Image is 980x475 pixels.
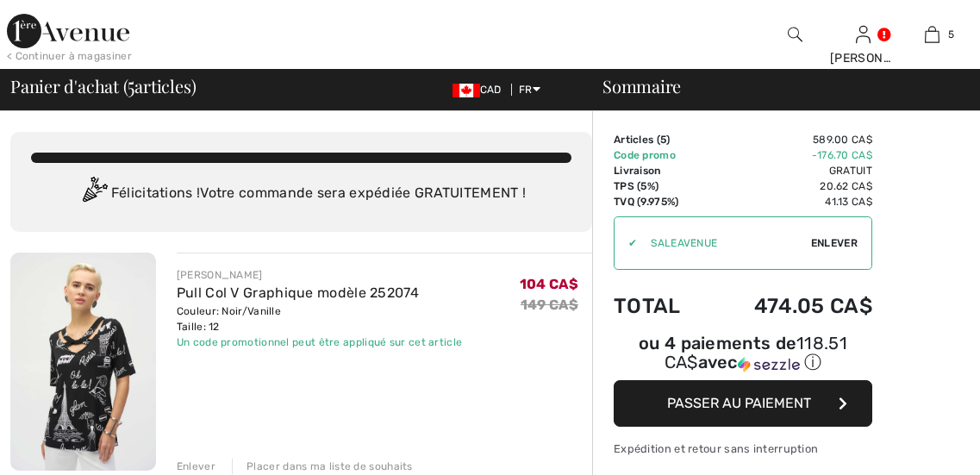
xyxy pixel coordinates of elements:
[948,27,954,42] span: 5
[614,335,872,374] div: ou 4 paiements de avec
[77,177,111,211] img: Congratulation2.svg
[128,73,134,96] span: 5
[177,303,463,334] div: Couleur: Noir/Vanille Taille: 12
[614,380,872,427] button: Passer au paiement
[7,48,132,64] div: < Continuer à magasiner
[615,235,637,251] div: ✔
[707,163,872,178] td: Gratuit
[667,395,811,411] span: Passer au paiement
[707,178,872,194] td: 20.62 CA$
[177,334,463,350] div: Un code promotionnel peut être appliqué sur cet article
[898,24,965,45] a: 5
[811,235,858,251] span: Enlever
[856,24,871,45] img: Mes infos
[7,14,129,48] img: 1ère Avenue
[707,132,872,147] td: 589.00 CA$
[177,459,215,474] div: Enlever
[707,277,872,335] td: 474.05 CA$
[582,78,970,95] div: Sommaire
[10,78,196,95] span: Panier d'achat ( articles)
[830,49,897,67] div: [PERSON_NAME]
[614,277,707,335] td: Total
[637,217,811,269] input: Code promo
[614,132,707,147] td: Articles ( )
[521,297,578,313] s: 149 CA$
[660,134,666,146] span: 5
[520,276,578,292] span: 104 CA$
[10,253,156,471] img: Pull Col V Graphique modèle 252074
[614,194,707,209] td: TVQ (9.975%)
[738,357,800,372] img: Sezzle
[232,459,413,474] div: Placer dans ma liste de souhaits
[519,84,540,96] span: FR
[665,333,847,372] span: 118.51 CA$
[614,147,707,163] td: Code promo
[453,84,480,97] img: Canadian Dollar
[31,177,571,211] div: Félicitations ! Votre commande sera expédiée GRATUITEMENT !
[614,178,707,194] td: TPS (5%)
[707,147,872,163] td: -176.70 CA$
[453,84,509,96] span: CAD
[177,267,463,283] div: [PERSON_NAME]
[707,194,872,209] td: 41.13 CA$
[614,163,707,178] td: Livraison
[177,284,419,301] a: Pull Col V Graphique modèle 252074
[788,24,802,45] img: recherche
[925,24,939,45] img: Mon panier
[614,441,872,457] div: Expédition et retour sans interruption
[614,335,872,380] div: ou 4 paiements de118.51 CA$avecSezzle Cliquez pour en savoir plus sur Sezzle
[856,26,871,42] a: Se connecter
